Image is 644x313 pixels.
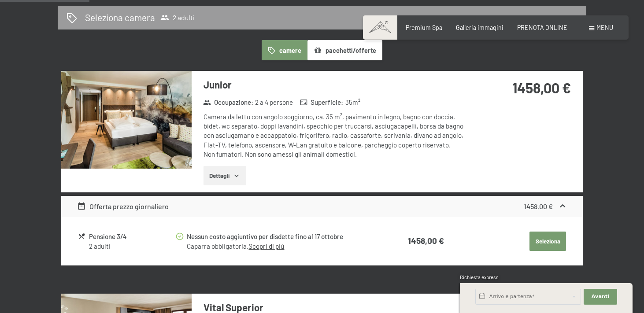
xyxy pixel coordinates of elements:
[89,232,175,242] div: Pensione 3/4
[456,24,503,31] a: Galleria immagini
[255,98,293,107] span: 2 a 4 persone
[524,202,553,210] strong: 1458,00 €
[592,293,609,300] span: Avanti
[61,196,583,217] div: Offerta prezzo giornaliero1458,00 €
[529,232,566,251] button: Seleziona
[512,79,571,96] strong: 1458,00 €
[248,242,284,250] a: Scopri di più
[584,289,617,305] button: Avanti
[204,112,466,159] div: Camera da letto con angolo soggiorno, ca. 35 m², pavimento in legno, bagno con doccia, bidet, wc ...
[204,78,466,92] h3: Junior
[406,24,442,31] a: Premium Spa
[460,274,499,280] span: Richiesta express
[61,71,192,169] img: mss_renderimg.php
[307,40,382,60] button: pacchetti/offerte
[262,40,307,60] button: camere
[300,98,344,107] strong: Superficie :
[160,13,195,22] span: 2 adulti
[77,201,169,212] div: Offerta prezzo giornaliero
[187,232,370,242] div: Nessun costo aggiuntivo per disdette fino al 17 ottobre
[187,242,370,251] div: Caparra obbligatoria.
[408,236,444,246] strong: 1458,00 €
[85,11,155,24] h2: Seleziona camera
[204,166,246,185] button: Dettagli
[596,24,613,31] span: Menu
[203,98,253,107] strong: Occupazione :
[517,24,567,31] a: PRENOTA ONLINE
[89,242,175,251] div: 2 adulti
[345,98,360,107] span: 35 m²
